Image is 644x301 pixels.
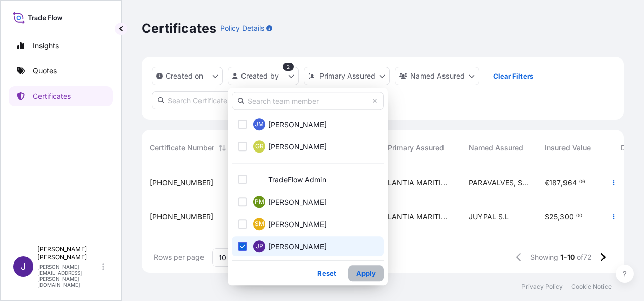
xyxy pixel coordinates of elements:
[268,142,327,152] span: [PERSON_NAME]
[256,174,263,184] span: TA
[255,219,264,229] span: SM
[232,214,384,234] button: SM[PERSON_NAME]
[268,120,327,130] span: [PERSON_NAME]
[309,265,344,281] button: Reset
[228,88,388,285] div: createdBy Filter options
[268,197,327,207] span: [PERSON_NAME]
[255,197,264,207] span: PM
[255,141,264,152] span: GR
[232,136,384,157] button: GR[PERSON_NAME]
[232,236,384,256] button: JP[PERSON_NAME]
[356,268,376,278] p: Apply
[268,242,327,252] span: [PERSON_NAME]
[256,241,263,251] span: JP
[232,114,384,256] div: Select Option
[317,268,336,278] p: Reset
[268,219,327,230] span: [PERSON_NAME]
[232,92,384,110] input: Search team member
[232,192,384,212] button: PM[PERSON_NAME]
[348,265,384,281] button: Apply
[232,114,384,134] button: JM[PERSON_NAME]
[255,119,264,129] span: JM
[232,169,384,190] button: TATradeFlow Admin
[268,175,326,185] span: TradeFlow Admin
